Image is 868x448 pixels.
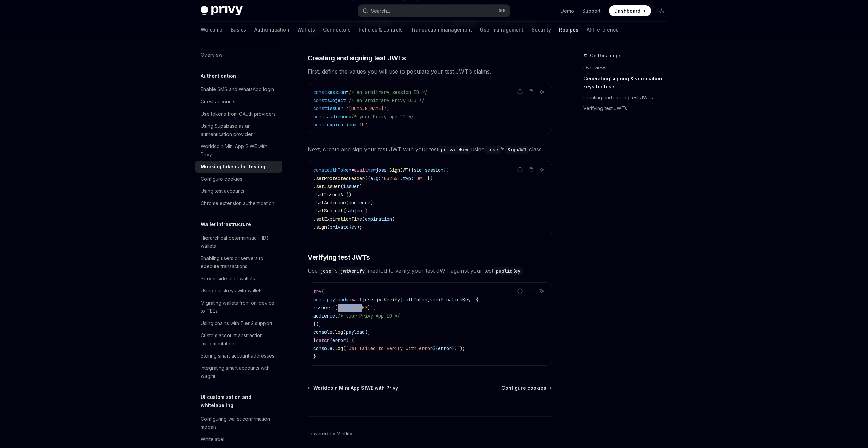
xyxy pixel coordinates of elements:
h5: Authentication [201,72,236,80]
span: jose [376,167,387,173]
span: authToken [403,297,427,303]
a: SignJWT [505,146,529,153]
span: jose [362,297,373,303]
span: try [313,288,321,294]
span: ( [343,329,346,335]
span: expiration [327,122,354,128]
div: Enabling users or servers to execute transactions [201,254,278,270]
a: publicKey [493,267,523,274]
span: ); [365,329,370,335]
div: Overview [201,51,222,59]
a: Guest accounts [195,96,282,108]
div: Chrome extension authentication [201,199,274,207]
a: jwtVerify [338,267,368,274]
span: const [313,97,327,103]
span: console [313,329,332,335]
span: 'ES256' [381,175,400,181]
span: = [351,167,354,173]
a: Server-side user wallets [195,272,282,285]
a: Basics [231,22,246,38]
button: Ask AI [537,165,546,174]
button: Ask AI [537,87,546,96]
a: Use tokens from OAuth providers [195,108,282,120]
a: Using Supabase as an authentication provider [195,120,282,140]
a: Hierarchical deterministic (HD) wallets [195,232,282,252]
span: jwtVerify [376,297,400,303]
span: }) [443,167,449,173]
a: Security [532,22,551,38]
button: Copy the contents from the code block [527,287,535,296]
span: First, define the values you will use to populate your test JWT’s claims. [308,67,552,76]
span: payload [327,297,346,303]
a: Support [582,7,601,14]
a: Powered by Mintlify [308,430,352,437]
span: '[DOMAIN_NAME]' [346,105,387,111]
span: ⌘ K [499,8,506,14]
span: setIssuer [316,183,340,189]
span: On this page [590,52,620,60]
div: Enable SMS and WhatsApp login [201,85,274,94]
a: Configure cookies [195,173,282,185]
span: payload [346,329,365,335]
a: Enabling users or servers to execute transactions [195,252,282,272]
span: { [321,288,324,294]
span: ( [400,297,403,303]
span: . [313,191,316,198]
span: } [452,345,454,351]
span: issuer: [313,305,332,311]
span: setIssuedAt [316,191,346,198]
a: Chrome extension authentication [195,197,282,209]
span: , [400,175,403,181]
span: ) [392,216,395,222]
span: , [373,305,376,311]
code: jose [485,146,501,154]
a: Configuring wallet confirmation modals [195,413,282,433]
div: Guest accounts [201,98,235,106]
a: Using passkeys with wallets [195,285,282,297]
span: /* your Privy App ID */ [338,313,400,319]
a: Verifying test JWTs [583,103,673,114]
span: ( [340,183,343,189]
span: typ: [403,175,414,181]
span: log [335,345,343,351]
span: = [346,97,349,103]
code: SignJWT [505,146,529,154]
span: , [427,297,430,303]
div: Worldcoin Mini App SIWE with Privy [201,142,278,159]
span: setSubject [316,208,343,214]
button: Report incorrect code [516,287,525,296]
div: Using Supabase as an authentication provider [201,122,278,138]
button: Copy the contents from the code block [527,165,535,174]
span: = [343,105,346,111]
div: Migrating wallets from on-device to TEEs [201,299,278,315]
a: Dashboard [609,5,651,16]
span: '1h' [357,122,368,128]
span: . [313,175,316,181]
span: . [313,208,316,214]
span: audience: [313,313,338,319]
span: log [335,329,343,335]
span: authToken [327,167,351,173]
a: User management [480,22,524,38]
span: ( [362,216,365,222]
span: sid: [414,167,425,173]
span: const [313,167,327,173]
span: ) [365,208,368,214]
h5: UI customization and whitelabeling [201,393,282,409]
a: Demo [560,7,574,14]
button: Report incorrect code [516,87,525,96]
code: publicKey [493,267,523,275]
a: Integrating smart accounts with wagmi [195,362,282,382]
button: Toggle dark mode [656,5,667,16]
code: privateKey [438,146,471,154]
div: Use tokens from OAuth providers [201,110,276,118]
button: Copy the contents from the code block [527,87,535,96]
span: await [349,297,362,303]
span: = [346,297,349,303]
span: ); [357,224,362,230]
span: Dashboard [614,7,640,14]
div: Server-side user wallets [201,274,255,283]
a: Whitelabel [195,433,282,445]
span: . [373,297,376,303]
span: session [327,89,346,95]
